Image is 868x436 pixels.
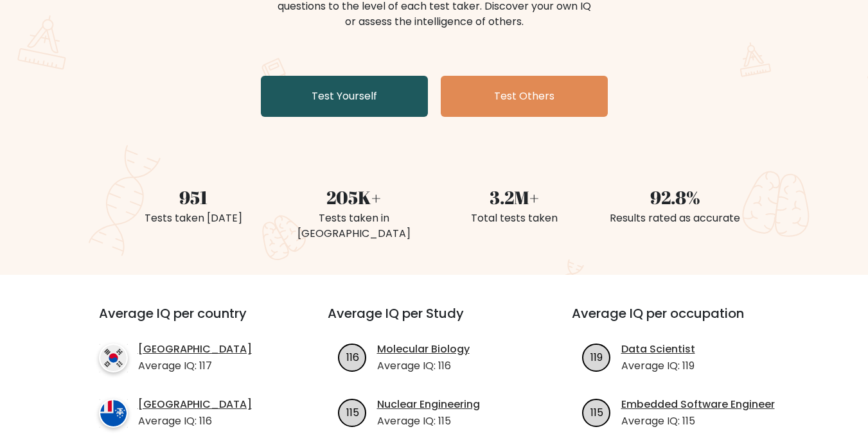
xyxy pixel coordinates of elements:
[281,211,427,241] div: Tests taken in [GEOGRAPHIC_DATA]
[261,76,428,117] a: Test Yourself
[99,306,281,336] h3: Average IQ per country
[590,405,603,419] text: 115
[346,349,359,364] text: 116
[603,211,748,226] div: Results rated as accurate
[603,184,748,211] div: 92.8%
[590,349,603,364] text: 119
[346,405,359,419] text: 115
[442,211,587,226] div: Total tests taken
[328,306,541,336] h3: Average IQ per Study
[442,184,587,211] div: 3.2M+
[121,184,266,211] div: 951
[377,414,480,429] p: Average IQ: 115
[138,342,252,357] a: [GEOGRAPHIC_DATA]
[138,414,252,429] p: Average IQ: 116
[99,399,128,428] img: country
[281,184,427,211] div: 205K+
[377,342,470,357] a: Molecular Biology
[138,358,252,374] p: Average IQ: 117
[377,358,470,374] p: Average IQ: 116
[621,414,775,429] p: Average IQ: 115
[138,397,252,412] a: [GEOGRAPHIC_DATA]
[621,358,695,374] p: Average IQ: 119
[377,397,480,412] a: Nuclear Engineering
[621,397,775,412] a: Embedded Software Engineer
[441,76,608,117] a: Test Others
[572,306,785,336] h3: Average IQ per occupation
[121,211,266,226] div: Tests taken [DATE]
[621,342,695,357] a: Data Scientist
[99,344,128,372] img: country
